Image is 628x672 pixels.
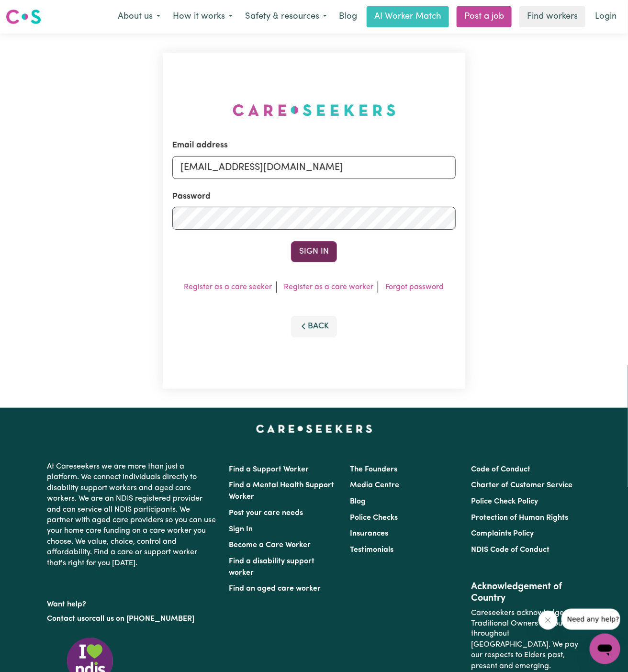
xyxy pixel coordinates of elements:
[229,526,253,533] a: Sign In
[291,241,337,262] button: Sign In
[519,6,585,27] a: Find workers
[167,7,239,27] button: How it works
[6,6,41,28] a: Careseekers logo
[471,514,569,522] a: Protection of Human Rights
[92,615,194,623] a: call us on [PHONE_NUMBER]
[471,530,534,538] a: Complaints Policy
[47,610,217,628] p: or
[47,458,217,572] p: At Careseekers we are more than just a platform. We connect individuals directly to disability su...
[291,316,337,337] button: Back
[229,585,321,593] a: Find an aged care worker
[386,283,444,291] a: Forgot password
[47,615,85,623] a: Contact us
[457,6,512,27] a: Post a job
[229,558,314,577] a: Find a disability support worker
[350,466,397,473] a: The Founders
[229,509,303,517] a: Post your care needs
[172,190,211,203] label: Password
[256,425,372,433] a: Careseekers home page
[350,514,398,522] a: Police Checks
[350,482,399,489] a: Media Centre
[239,7,333,27] button: Safety & resources
[284,283,374,291] a: Register as a care worker
[471,581,581,604] h2: Acknowledgement of Country
[172,139,228,152] label: Email address
[561,609,620,630] iframe: Message from company
[589,6,622,27] a: Login
[471,546,550,554] a: NDIS Code of Conduct
[172,156,456,179] input: Email address
[112,7,167,27] button: About us
[471,482,573,489] a: Charter of Customer Service
[6,8,41,25] img: Careseekers logo
[229,482,334,501] a: Find a Mental Health Support Worker
[350,498,366,505] a: Blog
[229,541,311,549] a: Become a Care Worker
[333,6,363,27] a: Blog
[590,634,620,664] iframe: Button to launch messaging window
[471,498,538,505] a: Police Check Policy
[184,283,272,291] a: Register as a care seeker
[47,595,217,610] p: Want help?
[350,546,393,554] a: Testimonials
[229,466,309,473] a: Find a Support Worker
[367,6,449,27] a: AI Worker Match
[471,466,531,473] a: Code of Conduct
[350,530,388,538] a: Insurances
[538,611,558,630] iframe: Close message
